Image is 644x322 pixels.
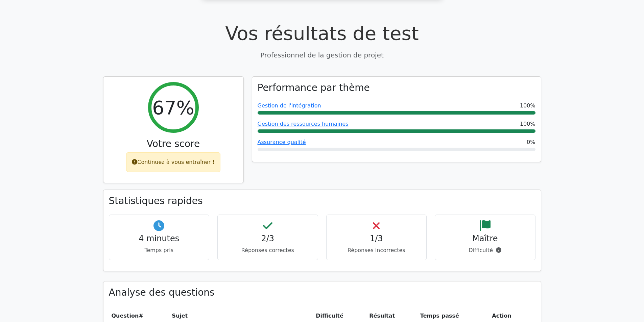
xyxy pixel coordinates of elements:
[316,313,343,319] font: Difficulté
[241,247,294,253] font: Réponses correctes
[520,121,535,127] font: 100%
[258,102,321,109] a: Gestion de l'intégration
[137,159,214,165] font: Continuez à vous entraîner !
[144,247,173,253] font: Temps pris
[348,247,405,253] font: Réponses incorrectes
[225,22,419,44] font: Vos résultats de test
[139,234,179,243] font: 4 minutes
[109,287,215,298] font: Analyse des questions
[258,82,370,93] font: Performance par thème
[520,102,535,109] font: 100%
[469,247,493,253] font: Difficulté
[109,195,203,206] font: Statistiques rapides
[420,313,459,319] font: Temps passé
[258,139,306,145] a: Assurance qualité
[112,313,139,319] font: Question
[370,234,383,243] font: 1/3
[261,234,274,243] font: 2/3
[369,313,395,319] font: Résultat
[492,313,511,319] font: Action
[139,313,143,319] font: #
[260,51,384,59] font: Professionnel de la gestion de projet
[147,138,200,149] font: Votre score
[527,139,535,145] font: 0%
[152,97,194,119] font: 67%
[258,121,349,127] a: Gestion des ressources humaines
[172,313,188,319] font: Sujet
[472,234,498,243] font: Maître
